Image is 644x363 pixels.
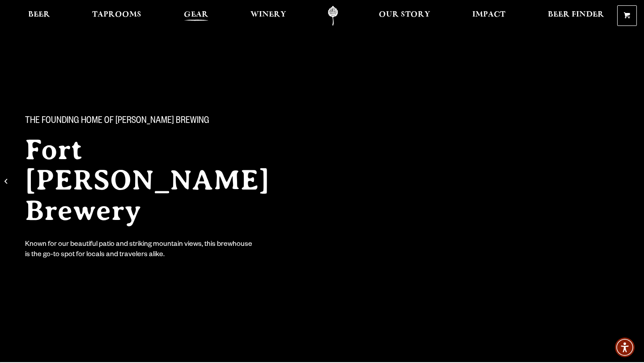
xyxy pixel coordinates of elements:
[28,11,50,18] span: Beer
[92,11,141,18] span: Taprooms
[86,6,147,26] a: Taprooms
[178,6,214,26] a: Gear
[25,240,254,261] div: Known for our beautiful patio and striking mountain views, this brewhouse is the go-to spot for l...
[615,338,635,357] div: Accessibility Menu
[379,11,430,18] span: Our Story
[22,6,56,26] a: Beer
[245,6,292,26] a: Winery
[250,11,286,18] span: Winery
[25,135,304,226] h2: Fort [PERSON_NAME] Brewery
[542,6,610,26] a: Beer Finder
[184,11,208,18] span: Gear
[472,11,505,18] span: Impact
[548,11,604,18] span: Beer Finder
[466,6,511,26] a: Impact
[25,116,209,127] span: The Founding Home of [PERSON_NAME] Brewing
[316,6,350,26] a: Odell Home
[373,6,436,26] a: Our Story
